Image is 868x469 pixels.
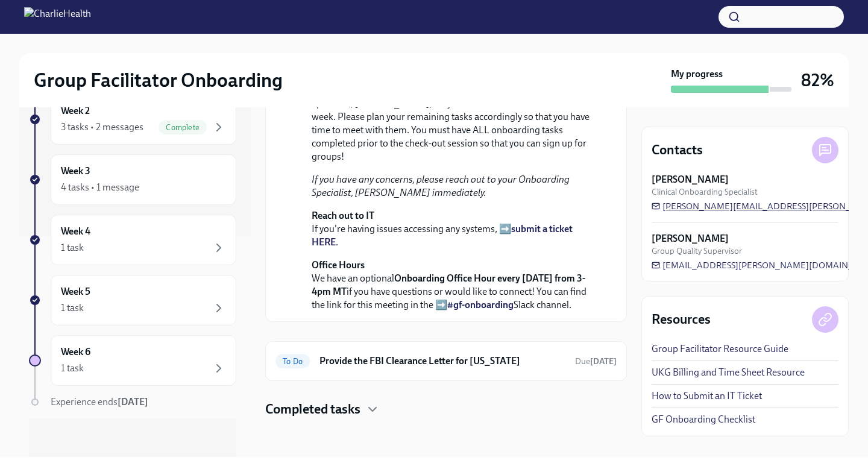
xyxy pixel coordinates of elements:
span: Group Quality Supervisor [652,245,742,257]
strong: Reach out to IT [312,210,374,221]
a: GF Onboarding Checklist [652,413,755,426]
h4: Contacts [652,141,703,159]
em: If you have any concerns, please reach out to your Onboarding Specialist, [PERSON_NAME] immediately. [312,174,570,198]
span: September 23rd, 2025 10:00 [575,356,617,367]
a: Week 61 task [29,335,236,386]
span: Due [575,356,617,367]
h4: Completed tasks [265,400,360,418]
div: 3 tasks • 2 messages [61,121,143,134]
a: #gf-onboarding [447,299,514,310]
a: Week 34 tasks • 1 message [29,154,236,205]
div: 4 tasks • 1 message [61,181,139,194]
a: To DoProvide the FBI Clearance Letter for [US_STATE]Due[DATE] [275,351,617,371]
div: Completed tasks [265,400,627,418]
h6: Week 5 [61,285,90,298]
a: UKG Billing and Time Sheet Resource [652,366,805,379]
span: Complete [159,123,207,132]
a: How to Submit an IT Ticket [652,389,762,403]
p: If you're having issues accessing any systems, ➡️ . [312,209,597,249]
strong: [PERSON_NAME] [652,173,729,186]
p: Please note: You are required to meet with your Onboarding Specialist, [PERSON_NAME], for your fi... [312,84,597,163]
strong: [DATE] [590,356,617,367]
a: Week 51 task [29,275,236,326]
h6: Week 3 [61,165,90,178]
strong: [PERSON_NAME] [652,232,729,245]
strong: Onboarding Office Hour every [DATE] from 3-4pm MT [312,272,585,297]
strong: [DATE] [118,396,148,408]
h6: Week 6 [61,345,90,359]
h2: Group Facilitator Onboarding [34,68,283,92]
strong: Office Hours [312,259,365,271]
h3: 82% [801,69,834,91]
h4: Resources [652,310,711,329]
a: Week 23 tasks • 2 messagesComplete [29,94,236,145]
div: 1 task [61,362,84,375]
span: Experience ends [51,396,148,408]
strong: My progress [671,68,723,81]
h6: Provide the FBI Clearance Letter for [US_STATE] [319,354,565,368]
div: 1 task [61,301,84,315]
span: To Do [275,357,310,366]
h6: Week 2 [61,104,90,118]
div: 1 task [61,241,84,254]
p: We have an optional if you have questions or would like to connect! You can find the link for thi... [312,259,597,312]
h6: Week 4 [61,225,90,238]
a: Group Facilitator Resource Guide [652,342,788,356]
a: Week 41 task [29,215,236,265]
img: CharlieHealth [24,7,91,27]
span: Clinical Onboarding Specialist [652,186,758,198]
